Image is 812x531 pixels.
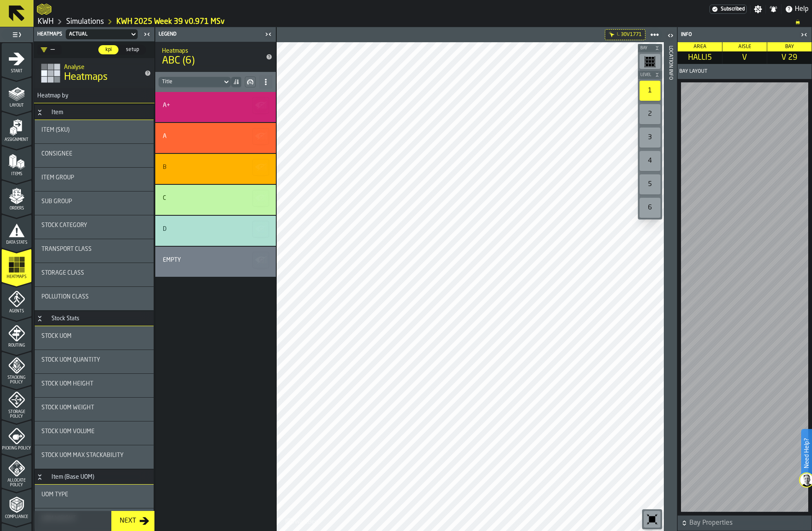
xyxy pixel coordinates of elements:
div: Title [41,357,147,363]
label: button-toggle-Help [781,4,812,14]
div: Info [679,32,798,38]
span: kpi [102,46,115,54]
li: menu Layout [2,77,31,111]
span: Item Group [41,174,74,181]
div: Title [41,380,147,387]
div: stat-Item (SKU) [35,120,154,143]
span: Stock UOM Max Stackability [41,452,123,459]
div: stat-UOM Type [35,485,154,508]
span: Transport Class [41,246,92,253]
button: button- [638,44,662,52]
li: menu Agents [2,283,31,317]
span: Bay Layout [679,69,707,74]
div: 3 [640,128,660,148]
span: Orders [2,206,31,211]
span: Heatmaps [64,71,108,84]
div: Title [41,151,147,157]
a: logo-header [278,513,326,529]
div: Title [163,195,266,202]
a: link-to-/wh/i/4fb45246-3b77-4bb5-b880-c337c3c5facb/simulations/4cf6e0dc-6c9c-4179-bc24-c8787283ec4c [116,17,225,26]
button: button- [678,516,812,531]
button: button- [245,77,256,87]
div: stat-Stock Category [35,215,154,239]
div: stat- [155,185,276,215]
div: A [163,133,167,140]
a: link-to-/wh/i/4fb45246-3b77-4bb5-b880-c337c3c5facb [66,17,104,26]
div: 5 [640,174,660,194]
label: button-toggle-Close me [141,29,153,39]
span: Bay [785,44,794,49]
div: stat-Stock UOM Max Stackability [35,445,154,469]
button: button- [252,221,269,237]
div: button-toolbar-undefined [638,196,662,220]
span: Start [2,69,31,74]
li: menu Start [2,43,31,77]
label: button-toggle-Open [665,29,676,44]
div: Title [41,333,147,340]
div: Title [41,198,147,205]
div: Title [41,428,147,435]
div: stat-Pollution Class [35,287,154,310]
span: 30V1771 [621,32,642,38]
div: Item (Base UOM) [46,474,99,480]
span: ABC (6) [162,54,256,68]
span: Heatmap by [34,92,68,99]
div: Title [41,294,147,300]
div: button-toolbar-undefined [638,79,662,102]
li: menu Compliance [2,489,31,522]
span: Storage Policy [2,410,31,419]
span: Stock UOM [41,333,72,340]
a: link-to-/wh/i/4fb45246-3b77-4bb5-b880-c337c3c5facb [38,17,54,26]
button: button- [252,97,269,114]
span: Bay Properties [689,518,810,528]
div: DropdownMenuValue- [37,45,62,55]
svg: Reset zoom and position [645,513,659,526]
label: button-switch-multi-setup [119,45,146,55]
span: Pollution Class [41,294,89,300]
div: Next [116,516,139,526]
div: Title [163,102,266,109]
div: DropdownMenuValue-390e9a48-8fcf-4b57-8956-a80f09457d32 [64,29,139,39]
div: Title [41,174,147,181]
div: Title [41,246,147,253]
div: D [163,226,167,232]
span: Subscribed [721,6,745,12]
span: Consignee [41,151,72,157]
div: Title [163,226,266,232]
li: menu Orders [2,180,31,214]
div: Title [163,133,266,140]
span: Item (SKU) [41,127,69,133]
span: Stock UOM Quantity [41,357,100,363]
span: Level [639,73,653,77]
li: menu Stacking Policy [2,352,31,385]
div: B [163,164,167,171]
span: Aisle [738,44,751,49]
span: Help [795,4,809,14]
label: button-switch-multi-kpi [98,45,119,55]
span: Stacking Policy [2,375,31,385]
span: HALLI5 [679,53,720,62]
div: Title [41,270,147,276]
div: stat- [155,216,276,246]
button: Button-Item (Base UOM)-open [35,474,45,480]
span: Assignment [2,138,31,142]
div: Title [41,222,147,229]
nav: Breadcrumb [37,17,809,27]
label: button-toggle-Notifications [766,5,781,13]
div: Title [41,127,147,133]
span: Picking Policy [2,446,31,451]
li: menu Data Stats [2,214,31,248]
div: button-toolbar-undefined [642,509,662,529]
div: L. [617,32,620,37]
h2: Sub Title [162,46,256,54]
div: Location Info [668,44,673,529]
div: stat-Stock UOM Height [35,374,154,397]
div: DropdownMenuValue- [162,79,219,85]
li: menu Assignment [2,112,31,145]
